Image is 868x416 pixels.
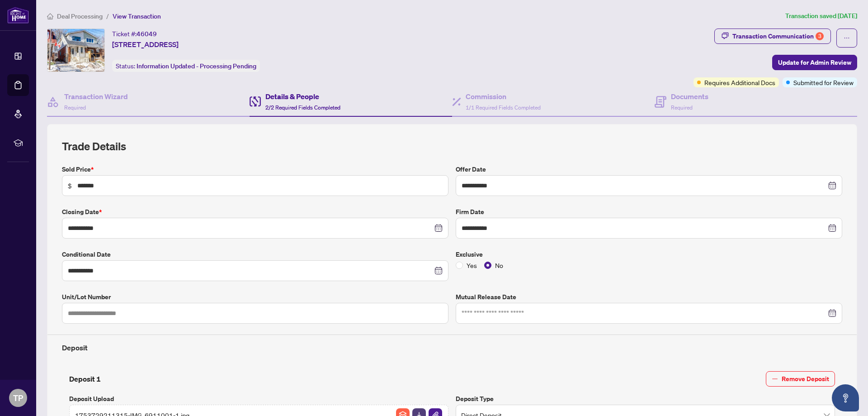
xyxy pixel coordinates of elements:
span: Requires Additional Docs [704,77,775,87]
label: Closing Date [62,207,448,217]
span: Deal Processing [57,12,103,20]
span: No [491,260,507,270]
div: 3 [816,32,824,40]
span: Update for Admin Review [778,55,851,70]
span: 1/1 Required Fields Completed [466,104,541,111]
label: Deposit Upload [69,394,448,404]
h2: Trade Details [62,139,842,153]
h4: Deposit 1 [69,373,101,384]
label: Offer Date [456,164,842,174]
label: Unit/Lot Number [62,292,448,302]
span: TP [13,392,23,404]
span: ellipsis [844,35,850,41]
div: Transaction Communication [732,29,824,43]
h4: Commission [466,91,541,102]
article: Transaction saved [DATE] [785,11,857,21]
span: Information Updated - Processing Pending [137,62,256,70]
label: Firm Date [456,207,842,217]
h4: Deposit [62,342,842,353]
span: minus [772,376,778,382]
span: home [47,13,53,19]
label: Deposit Type [456,394,835,404]
div: Ticket #: [112,29,157,39]
li: / [106,11,109,21]
button: Open asap [832,384,859,411]
button: Transaction Communication3 [714,29,831,44]
div: Status: [112,60,260,72]
span: Required [64,104,86,111]
label: Mutual Release Date [456,292,842,302]
span: [STREET_ADDRESS] [112,39,179,50]
h4: Documents [671,91,708,102]
label: Sold Price [62,164,448,174]
span: Required [671,104,693,111]
img: logo [7,7,29,24]
button: Remove Deposit [766,371,835,387]
span: $ [68,181,72,191]
label: Exclusive [456,249,842,259]
img: IMG-E12256325_1.jpg [47,29,104,72]
span: Yes [463,260,481,270]
button: Update for Admin Review [772,55,857,70]
span: Remove Deposit [782,372,829,386]
span: Submitted for Review [793,77,854,87]
span: 46049 [137,30,157,38]
span: View Transaction [113,12,161,20]
label: Conditional Date [62,249,448,259]
h4: Transaction Wizard [64,91,128,102]
h4: Details & People [265,91,340,102]
span: 2/2 Required Fields Completed [265,104,340,111]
